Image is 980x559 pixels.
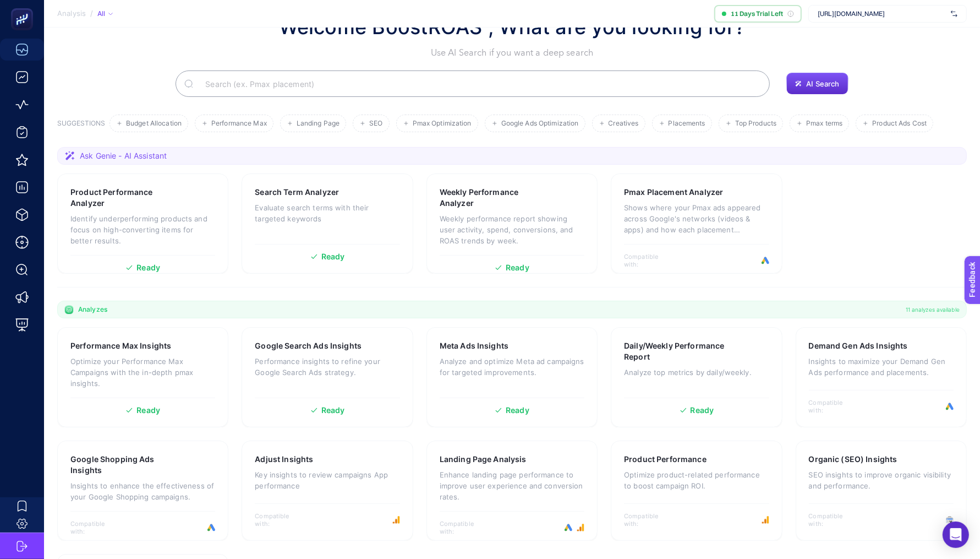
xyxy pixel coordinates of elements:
img: svg%3e [951,8,957,19]
h3: Product Performance [624,454,707,465]
button: AI Search [786,73,848,95]
h3: Daily/Weekly Performance Report [624,340,735,362]
span: Placements [669,120,705,128]
span: AI Search [806,79,839,88]
span: Feedback [7,3,42,12]
a: Adjust InsightsKey insights to review campaigns App performanceCompatible with: [242,441,413,541]
span: Product Ads Cost [872,120,927,128]
h3: Organic (SEO) Insights [809,454,897,465]
input: Search [196,68,761,99]
h3: Google Shopping Ads Insights [70,454,180,476]
h3: Performance Max Insights [70,340,171,351]
span: SEO [369,120,382,128]
h3: Weekly Performance Analyzer [440,187,550,209]
a: Product Performance AnalyzerIdentify underperforming products and focus on high-converting items ... [57,173,228,274]
h3: Search Term Analyzer [255,187,339,198]
a: Google Shopping Ads InsightsInsights to enhance the effectiveness of your Google Shopping campaig... [57,441,228,541]
span: 11 Days Trial Left [731,9,783,18]
span: Compatible with: [809,399,858,414]
span: Compatible with: [624,512,674,528]
p: Performance insights to refine your Google Search Ads strategy. [255,356,399,378]
p: Identify underperforming products and focus on high-converting items for better results. [70,213,215,246]
h3: Demand Gen Ads Insights [809,340,908,351]
span: Ready [506,264,529,272]
span: Top Products [735,120,776,128]
h3: Product Performance Analyzer [70,187,180,209]
a: Daily/Weekly Performance ReportAnalyze top metrics by daily/weekly.Ready [611,327,782,427]
span: 11 analyzes available [906,305,960,314]
span: Compatible with: [809,512,858,528]
span: Budget Allocation [126,120,182,128]
p: Analyze top metrics by daily/weekly. [624,367,769,378]
a: Search Term AnalyzerEvaluate search terms with their targeted keywordsReady [242,173,413,274]
span: Pmax terms [806,120,842,128]
h3: Google Search Ads Insights [255,340,362,351]
span: Creatives [609,120,639,128]
p: Shows where your Pmax ads appeared across Google's networks (videos & apps) and how each placemen... [624,202,769,235]
span: Compatible with: [440,520,489,535]
p: Insights to enhance the effectiveness of your Google Shopping campaigns. [70,480,215,502]
span: Ready [136,406,160,414]
p: Evaluate search terms with their targeted keywords [255,202,399,224]
div: All [97,9,113,18]
span: Ask Genie - AI Assistant [80,150,167,161]
span: / [90,9,93,18]
span: Pmax Optimization [413,120,472,128]
p: Enhance landing page performance to improve user experience and conversion rates. [440,469,584,502]
span: Compatible with: [255,512,304,528]
span: Ready [506,406,529,414]
span: Landing Page [297,120,340,128]
a: Performance Max InsightsOptimize your Performance Max Campaigns with the in-depth pmax insights.R... [57,327,228,427]
span: Google Ads Optimization [501,120,579,128]
span: Ready [321,253,345,260]
span: Ready [691,406,714,414]
span: Ready [321,406,345,414]
p: Optimize your Performance Max Campaigns with the in-depth pmax insights. [70,356,215,389]
span: Analysis [57,9,86,18]
p: Weekly performance report showing user activity, spend, conversions, and ROAS trends by week. [440,213,584,246]
span: Compatible with: [624,253,674,268]
p: Use AI Search if you want a deep search [279,46,746,59]
a: Pmax Placement AnalyzerShows where your Pmax ads appeared across Google's networks (videos & apps... [611,173,782,274]
a: Product PerformanceOptimize product-related performance to boost campaign ROI.Compatible with: [611,441,782,541]
a: Organic (SEO) InsightsSEO insights to improve organic visibility and performance.Compatible with: [796,441,967,541]
a: Landing Page AnalysisEnhance landing page performance to improve user experience and conversion r... [426,441,598,541]
div: Open Intercom Messenger [943,522,969,548]
p: Key insights to review campaigns App performance [255,469,399,491]
h3: Pmax Placement Analyzer [624,187,723,198]
p: Insights to maximize your Demand Gen Ads performance and placements. [809,356,954,378]
p: SEO insights to improve organic visibility and performance. [809,469,954,491]
span: Compatible with: [70,520,120,535]
span: Analyzes [78,305,107,314]
span: Ready [136,264,160,272]
h3: Adjust Insights [255,454,313,465]
a: Weekly Performance AnalyzerWeekly performance report showing user activity, spend, conversions, a... [426,173,598,274]
a: Google Search Ads InsightsPerformance insights to refine your Google Search Ads strategy.Ready [242,327,413,427]
span: [URL][DOMAIN_NAME] [818,9,946,18]
a: Meta Ads InsightsAnalyze and optimize Meta ad campaigns for targeted improvements.Ready [426,327,598,427]
a: Demand Gen Ads InsightsInsights to maximize your Demand Gen Ads performance and placements.Compat... [796,327,967,427]
p: Analyze and optimize Meta ad campaigns for targeted improvements. [440,356,584,378]
h3: SUGGESTIONS [57,119,105,132]
h3: Landing Page Analysis [440,454,527,465]
span: Performance Max [211,120,267,128]
p: Optimize product-related performance to boost campaign ROI. [624,469,769,491]
h3: Meta Ads Insights [440,340,508,351]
